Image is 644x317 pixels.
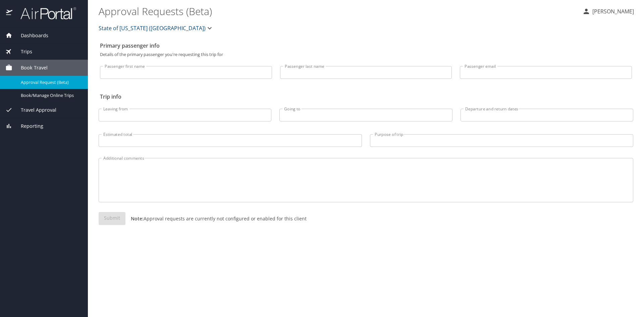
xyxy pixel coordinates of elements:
[100,40,632,51] h2: Primary passenger info
[12,106,56,114] span: Travel Approval
[21,92,80,99] span: Book/Manage Online Trips
[580,5,637,17] button: [PERSON_NAME]
[6,7,13,20] img: icon-airportal.png
[13,7,76,20] img: airportal-logo.png
[99,1,577,21] h1: Approval Requests (Beta)
[100,91,632,102] h2: Trip info
[12,122,43,130] span: Reporting
[12,48,32,55] span: Trips
[125,215,307,222] p: Approval requests are currently not configured or enabled for this client
[12,64,48,71] span: Book Travel
[131,215,144,222] strong: Note:
[21,79,80,86] span: Approval Request (Beta)
[99,23,206,33] span: State of [US_STATE] ([GEOGRAPHIC_DATA])
[12,32,48,39] span: Dashboards
[96,21,216,35] button: State of [US_STATE] ([GEOGRAPHIC_DATA])
[590,7,634,15] p: [PERSON_NAME]
[100,52,632,57] p: Details of the primary passenger you're requesting this trip for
